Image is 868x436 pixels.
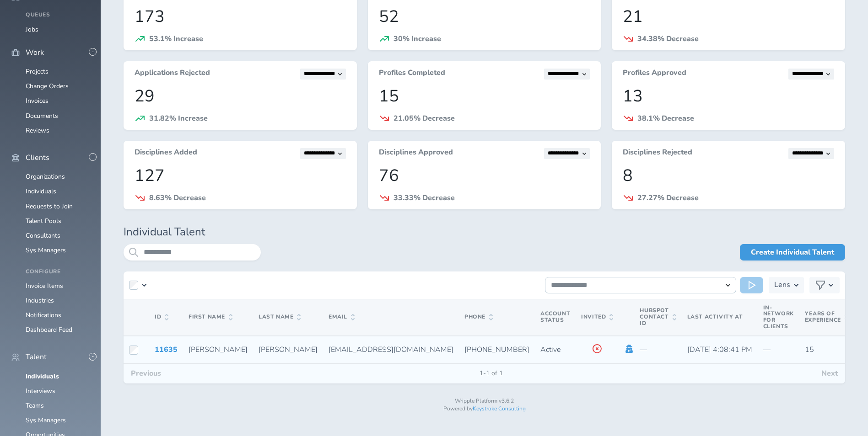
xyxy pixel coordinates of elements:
p: 173 [135,7,346,26]
p: Powered by [124,406,845,412]
span: Clients [26,154,49,162]
h4: Configure [26,269,90,275]
button: Run Action [740,277,763,293]
h3: Profiles Completed [379,69,445,80]
a: Change Orders [26,82,69,90]
a: Teams [26,401,44,410]
span: 15 [805,345,814,355]
span: Talent [26,353,47,361]
a: Keystroke Consulting [473,405,526,412]
a: Organizations [26,172,65,181]
span: 27.27% Decrease [637,193,699,203]
span: Work [26,48,44,57]
span: [PHONE_NUMBER] [464,345,529,355]
a: Reviews [26,126,49,135]
h3: Profiles Approved [623,69,686,80]
span: 53.1% Increase [149,34,203,44]
button: - [89,48,97,56]
span: — [763,345,771,355]
p: Wripple Platform v3.6.2 [124,398,845,404]
button: - [89,153,97,161]
span: Last Activity At [687,313,743,320]
a: Industries [26,296,54,305]
p: 8 [623,166,834,185]
p: 127 [135,166,346,185]
a: Requests to Join [26,202,73,211]
a: Documents [26,112,58,120]
a: Create Individual Talent [740,244,845,261]
span: In-Network for Clients [763,304,794,330]
h4: Queues [26,12,90,18]
a: 11635 [155,345,178,355]
span: Phone [464,314,493,320]
h3: Disciplines Rejected [623,148,692,159]
span: 31.82% Increase [149,113,208,123]
p: 15 [379,87,590,106]
span: 33.33% Decrease [394,193,455,203]
span: [PERSON_NAME] [189,345,248,355]
span: 21.05% Decrease [394,113,455,123]
button: Next [814,364,845,383]
button: Previous [124,364,168,383]
a: Jobs [26,25,38,34]
span: 38.1% Decrease [637,113,694,123]
a: Individuals [26,372,59,381]
a: Interviews [26,387,55,395]
h1: Individual Talent [124,226,845,239]
a: Invoice Items [26,282,63,290]
span: Active [540,345,561,355]
a: Sys Managers [26,416,66,425]
h3: Disciplines Approved [379,148,453,159]
h3: Applications Rejected [135,69,210,80]
a: Individuals [26,187,56,196]
a: Sys Managers [26,246,66,255]
span: 30% Increase [394,34,441,44]
span: [EMAIL_ADDRESS][DOMAIN_NAME] [329,345,453,355]
span: Last Name [259,314,301,320]
span: Email [329,314,355,320]
h3: Disciplines Added [135,148,197,159]
span: ID [155,314,168,320]
span: [DATE] 4:08:41 PM [687,345,752,355]
a: Impersonate [624,345,634,353]
p: 13 [623,87,834,106]
span: 34.38% Decrease [637,34,699,44]
p: — [640,346,676,354]
span: 8.63% Decrease [149,193,206,203]
span: [PERSON_NAME] [259,345,318,355]
a: Projects [26,67,49,76]
button: - [89,353,97,361]
span: Years of Experience [805,311,848,324]
p: 21 [623,7,834,26]
p: 29 [135,87,346,106]
button: Lens [769,277,804,293]
span: 1-1 of 1 [472,370,510,377]
p: 76 [379,166,590,185]
a: Consultants [26,231,60,240]
a: Talent Pools [26,217,61,225]
span: First Name [189,314,232,320]
span: Account Status [540,310,570,324]
a: Dashboard Feed [26,325,72,334]
a: Notifications [26,311,61,319]
p: 52 [379,7,590,26]
span: Invited [581,314,613,320]
span: Hubspot Contact Id [640,308,676,326]
h3: Lens [774,277,790,293]
a: Invoices [26,96,49,105]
